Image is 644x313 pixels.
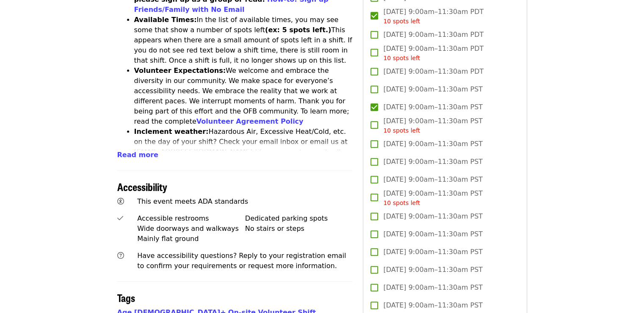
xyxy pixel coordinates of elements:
[134,127,209,136] strong: Inclement weather:
[137,224,245,234] div: Wide doorways and walkways
[137,252,346,270] span: Have accessibility questions? Reply to your registration email to confirm your requirements or re...
[383,175,483,185] span: [DATE] 9:00am–11:30am PST
[383,66,484,77] span: [DATE] 9:00am–11:30am PDT
[196,117,304,125] a: Volunteer Agreement Policy
[383,127,420,134] span: 10 spots left
[117,214,123,222] i: check icon
[383,84,483,94] span: [DATE] 9:00am–11:30am PST
[383,139,483,149] span: [DATE] 9:00am–11:30am PST
[383,247,483,257] span: [DATE] 9:00am–11:30am PST
[383,157,483,167] span: [DATE] 9:00am–11:30am PST
[383,18,420,25] span: 10 spots left
[265,26,331,34] strong: (ex: 5 spots left.)
[383,30,484,40] span: [DATE] 9:00am–11:30am PDT
[137,234,245,244] div: Mainly flat ground
[383,300,483,310] span: [DATE] 9:00am–11:30am PST
[383,265,483,275] span: [DATE] 9:00am–11:30am PST
[383,116,483,135] span: [DATE] 9:00am–11:30am PST
[383,44,484,63] span: [DATE] 9:00am–11:30am PDT
[134,66,353,127] li: We welcome and embrace the diversity in our community. We make space for everyone’s accessibility...
[383,102,483,112] span: [DATE] 9:00am–11:30am PST
[383,211,483,222] span: [DATE] 9:00am–11:30am PST
[134,127,353,177] li: Hazardous Air, Excessive Heat/Cold, etc. on the day of your shift? Check your email inbox or emai...
[134,66,226,75] strong: Volunteer Expectations:
[117,179,167,194] span: Accessibility
[117,197,124,205] i: universal-access icon
[117,290,135,305] span: Tags
[134,16,197,24] strong: Available Times:
[383,229,483,239] span: [DATE] 9:00am–11:30am PST
[117,151,158,159] span: Read more
[383,188,483,208] span: [DATE] 9:00am–11:30am PST
[383,7,484,26] span: [DATE] 9:00am–11:30am PDT
[137,213,245,224] div: Accessible restrooms
[137,197,248,205] span: This event meets ADA standards
[245,213,353,224] div: Dedicated parking spots
[117,252,124,260] i: question-circle icon
[383,199,420,206] span: 10 spots left
[117,150,158,160] button: Read more
[134,15,353,66] li: In the list of available times, you may see some that show a number of spots left This appears wh...
[245,224,353,234] div: No stairs or steps
[383,55,420,61] span: 10 spots left
[383,283,483,293] span: [DATE] 9:00am–11:30am PST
